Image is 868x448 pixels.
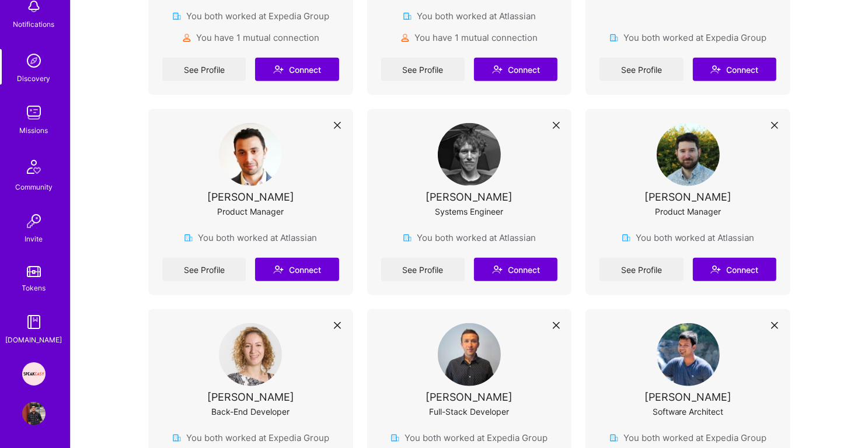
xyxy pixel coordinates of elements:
[20,124,48,136] div: Missions
[622,232,755,244] div: You both worked at Atlassian
[172,10,329,22] div: You both worked at Expedia Group
[492,64,503,75] i: icon Connect
[771,122,778,129] i: icon Close
[162,258,246,281] a: See Profile
[207,191,294,203] div: [PERSON_NAME]
[19,402,48,425] a: User Avatar
[20,153,48,181] img: Community
[492,264,503,275] i: icon Connect
[391,433,400,443] img: company icon
[22,101,46,124] img: teamwork
[609,432,766,444] div: You both worked at Expedia Group
[644,391,731,403] div: [PERSON_NAME]
[22,362,46,386] img: Speakeasy: Software Engineer to help Customers write custom functions
[22,310,46,334] img: guide book
[219,323,282,386] img: User Avatar
[655,205,721,218] div: Product Manager
[403,12,412,21] img: company icon
[609,32,766,44] div: You both worked at Expedia Group
[403,10,536,22] div: You both worked at Atlassian
[609,33,619,43] img: company icon
[22,49,46,72] img: discovery
[710,264,721,275] i: icon Connect
[400,33,410,43] img: mutualConnections icon
[426,391,513,403] div: [PERSON_NAME]
[403,233,412,243] img: company icon
[207,391,294,403] div: [PERSON_NAME]
[255,58,339,81] button: Connect
[184,232,317,244] div: You both worked at Atlassian
[710,64,721,75] i: icon Connect
[609,433,619,443] img: company icon
[6,334,62,346] div: [DOMAIN_NAME]
[391,432,548,444] div: You both worked at Expedia Group
[211,405,290,418] div: Back-End Developer
[172,432,329,444] div: You both worked at Expedia Group
[429,405,509,418] div: Full-Stack Developer
[273,64,284,75] i: icon Connect
[599,258,683,281] a: See Profile
[657,123,720,186] img: User Avatar
[599,58,683,81] a: See Profile
[653,405,724,418] div: Software Architect
[255,258,339,281] button: Connect
[771,322,778,329] i: icon Close
[693,258,776,281] button: Connect
[22,209,46,233] img: Invite
[381,258,465,281] a: See Profile
[438,323,501,386] img: User Avatar
[435,205,503,218] div: Systems Engineer
[334,122,341,129] i: icon Close
[426,191,513,203] div: [PERSON_NAME]
[334,322,341,329] i: icon Close
[22,282,46,294] div: Tokens
[644,191,731,203] div: [PERSON_NAME]
[273,264,284,275] i: icon Connect
[622,233,631,243] img: company icon
[553,322,560,329] i: icon Close
[182,32,319,44] div: You have 1 mutual connection
[217,205,284,218] div: Product Manager
[19,362,48,386] a: Speakeasy: Software Engineer to help Customers write custom functions
[18,72,51,85] div: Discovery
[27,266,41,277] img: tokens
[438,123,501,186] img: User Avatar
[25,233,43,245] div: Invite
[182,33,191,43] img: mutualConnections icon
[162,58,246,81] a: See Profile
[219,123,282,186] img: User Avatar
[474,258,557,281] button: Connect
[693,58,776,81] button: Connect
[400,32,538,44] div: You have 1 mutual connection
[172,433,182,443] img: company icon
[184,233,193,243] img: company icon
[657,323,720,386] img: User Avatar
[13,18,55,30] div: Notifications
[381,58,465,81] a: See Profile
[403,232,536,244] div: You both worked at Atlassian
[553,122,560,129] i: icon Close
[15,181,53,193] div: Community
[172,12,182,21] img: company icon
[474,58,557,81] button: Connect
[22,402,46,425] img: User Avatar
